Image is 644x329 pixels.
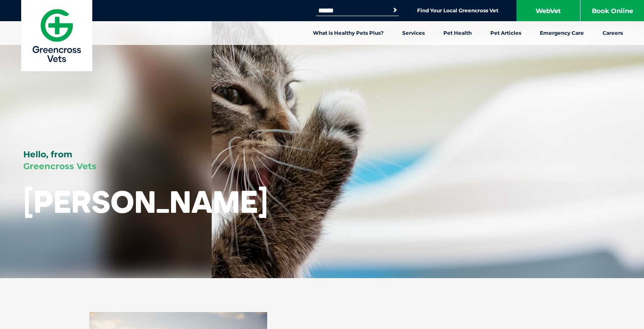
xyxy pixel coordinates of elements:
a: Pet Articles [481,21,531,45]
a: Emergency Care [531,21,593,45]
span: Greencross Vets [23,161,97,171]
a: Find Your Local Greencross Vet [417,7,498,14]
button: Search [391,6,399,14]
a: What is Healthy Pets Plus? [304,21,393,45]
a: Pet Health [434,21,481,45]
h1: [PERSON_NAME] [23,185,268,218]
a: Services [393,21,434,45]
span: Hello, from [23,149,72,159]
a: Careers [593,21,632,45]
